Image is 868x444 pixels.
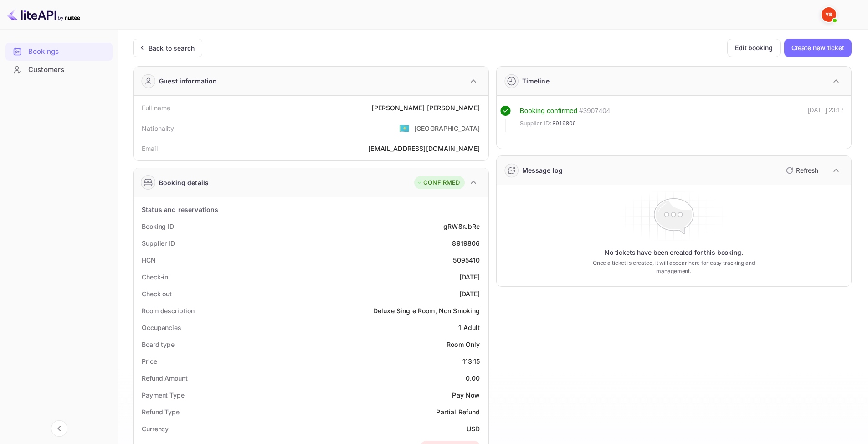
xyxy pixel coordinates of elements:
span: 8919806 [552,119,576,128]
div: CONFIRMED [416,178,460,187]
div: USD [467,424,480,434]
div: 113.15 [462,356,480,366]
div: Message log [522,165,563,175]
div: Back to search [149,43,195,53]
div: Email [142,144,158,153]
div: 8919806 [452,238,480,248]
div: Pay Now [452,390,480,400]
div: [GEOGRAPHIC_DATA] [414,124,480,133]
div: [DATE] 23:17 [808,106,844,132]
div: Supplier ID [142,238,175,248]
div: Room Only [447,340,480,349]
p: No tickets have been created for this booking. [605,248,743,257]
div: Full name [142,103,170,113]
div: Booking details [159,178,209,187]
div: Refund Type [142,407,180,417]
div: Customers [28,65,108,75]
a: Customers [5,61,113,78]
div: Currency [142,424,169,434]
div: Timeline [522,76,550,86]
div: Bookings [28,46,108,57]
div: Refund Amount [142,373,188,383]
span: Supplier ID: [520,119,552,128]
img: Yandex Support [822,7,836,22]
div: Guest information [159,76,217,86]
div: Booking ID [142,222,174,231]
div: Room description [142,306,194,315]
p: Refresh [796,165,818,175]
div: 5095410 [453,255,480,265]
div: Board type [142,340,175,349]
div: Occupancies [142,323,181,332]
div: Deluxe Single Room, Non Smoking [373,306,480,315]
div: 0.00 [466,373,480,383]
p: Once a ticket is created, it will appear here for easy tracking and management. [578,259,769,275]
div: [DATE] [459,289,480,299]
div: Bookings [5,43,113,61]
div: Payment Type [142,390,185,400]
div: Customers [5,61,113,79]
img: LiteAPI logo [7,7,80,22]
div: [EMAIL_ADDRESS][DOMAIN_NAME] [368,144,480,153]
div: Booking confirmed [520,106,578,116]
span: United States [399,120,410,136]
button: Collapse navigation [51,420,67,437]
div: HCN [142,255,156,265]
div: [PERSON_NAME] [PERSON_NAME] [371,103,480,113]
div: Nationality [142,124,175,133]
button: Create new ticket [784,39,852,57]
div: 1 Adult [458,323,480,332]
div: Status and reservations [142,205,218,214]
div: gRW8rJbRe [443,222,480,231]
div: Partial Refund [436,407,480,417]
div: Check out [142,289,172,299]
a: Bookings [5,43,113,60]
button: Refresh [781,163,822,178]
div: # 3907404 [579,106,610,116]
button: Edit booking [727,39,781,57]
div: Check-in [142,272,168,282]
div: Price [142,356,157,366]
div: [DATE] [459,272,480,282]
